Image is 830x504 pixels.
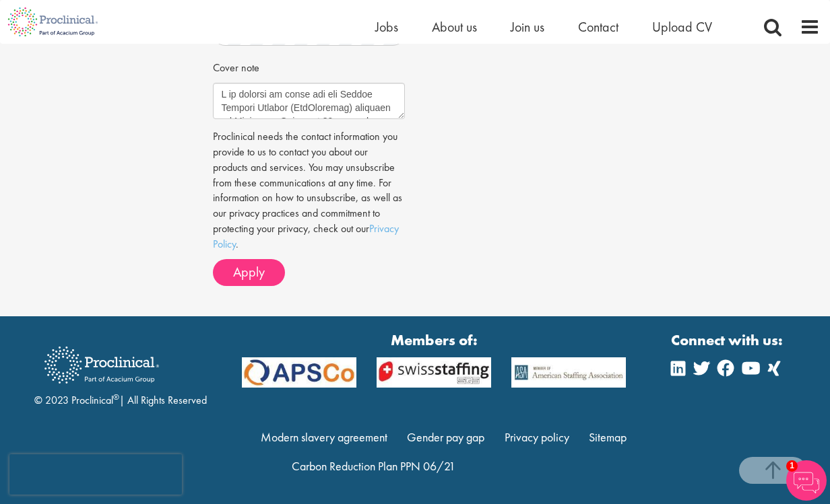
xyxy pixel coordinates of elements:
[213,129,406,252] p: Proclinical needs the contact information you provide to us to contact you about our products and...
[786,460,827,501] img: Chatbot
[589,429,627,445] a: Sitemap
[261,429,387,445] a: Modern slavery agreement
[213,259,285,286] button: Apply
[34,337,169,393] img: Proclinical Recruitment
[213,83,406,119] textarea: L ip dolorsi am conse adi eli Seddoe Tempori Utlabor (EtdOloremag) aliquaen ad Minimven. Quis nos...
[34,336,207,408] div: © 2023 Proclinical | All Rights Reserved
[233,263,265,281] span: Apply
[652,18,712,36] a: Upload CV
[366,357,501,388] img: APSCo
[232,357,366,388] img: APSCo
[501,357,636,388] img: APSCo
[9,454,182,495] iframe: reCAPTCHA
[432,18,477,36] a: About us
[213,56,259,76] label: Cover note
[375,18,398,36] a: Jobs
[578,18,618,36] a: Contact
[292,458,455,474] a: Carbon Reduction Plan PPN 06/21
[242,330,627,351] strong: Members of:
[671,330,786,351] strong: Connect with us:
[511,18,544,36] a: Join us
[786,460,798,472] span: 1
[407,429,484,445] a: Gender pay gap
[505,429,569,445] a: Privacy policy
[113,392,119,402] sup: ®
[213,221,399,251] a: Privacy Policy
